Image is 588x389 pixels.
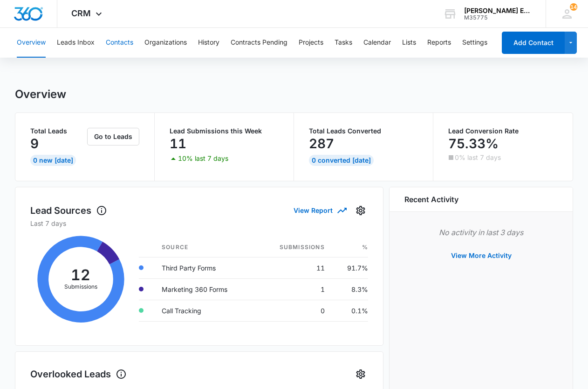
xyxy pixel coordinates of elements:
th: Source [154,237,256,257]
a: Go to Leads [87,132,139,140]
td: 91.7% [332,257,368,278]
button: Projects [299,28,323,58]
p: No activity in last 3 days [404,227,558,238]
td: 11 [256,257,332,278]
button: Reports [427,28,451,58]
td: 1 [256,278,332,300]
th: % [332,237,368,257]
td: Marketing 360 Forms [154,278,256,300]
h6: Recent Activity [404,194,458,205]
div: notifications count [570,3,577,11]
h1: Overview [15,87,66,101]
th: Submissions [256,237,332,257]
td: 8.3% [332,278,368,300]
button: Lists [402,28,416,58]
h1: Lead Sources [30,204,107,218]
p: 9 [30,136,39,151]
div: account id [464,14,532,21]
p: Last 7 days [30,218,368,228]
button: Overview [17,28,46,58]
p: 0% last 7 days [455,154,501,161]
button: Settings [462,28,487,58]
div: 0 New [DATE] [30,155,76,166]
button: View More Activity [442,244,521,267]
p: Lead Conversion Rate [448,128,558,134]
td: Call Tracking [154,300,256,321]
h1: Overlooked Leads [30,367,127,381]
button: Leads Inbox [57,28,95,58]
button: Tasks [335,28,352,58]
p: Total Leads Converted [309,128,418,134]
p: 75.33% [448,136,499,151]
p: 287 [309,136,334,151]
td: 0 [256,300,332,321]
button: Add Contact [502,32,565,54]
button: Settings [353,367,368,382]
div: 0 Converted [DATE] [309,155,374,166]
td: Third Party Forms [154,257,256,278]
button: Calendar [363,28,391,58]
span: CRM [71,8,91,18]
div: account name [464,7,532,14]
button: Settings [353,203,368,218]
button: Go to Leads [87,128,139,145]
button: Contracts Pending [231,28,287,58]
p: Lead Submissions this Week [170,128,279,134]
span: 14 [570,3,577,11]
td: 0.1% [332,300,368,321]
button: Organizations [144,28,187,58]
p: 10% last 7 days [178,155,228,162]
button: View Report [294,202,346,218]
button: History [198,28,219,58]
p: 11 [170,136,186,151]
p: Total Leads [30,128,85,134]
button: Contacts [106,28,133,58]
